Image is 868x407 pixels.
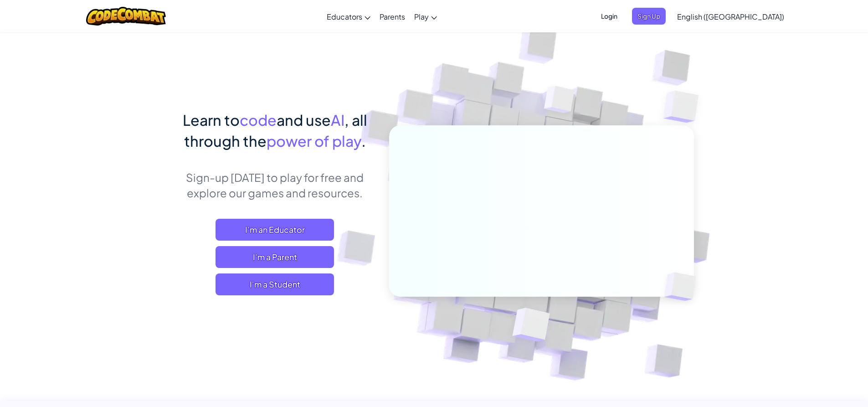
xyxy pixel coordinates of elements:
a: Educators [322,4,375,29]
span: Educators [327,12,362,21]
span: English ([GEOGRAPHIC_DATA]) [677,12,784,21]
span: code [240,111,277,129]
a: Parents [375,4,410,29]
img: CodeCombat logo [86,7,166,26]
button: Sign Up [632,8,666,25]
span: Play [414,12,429,21]
img: Overlap cubes [645,68,724,145]
span: power of play [267,132,361,150]
button: Login [596,8,623,25]
img: Overlap cubes [649,253,717,320]
span: and use [277,111,331,129]
img: Overlap cubes [527,68,592,136]
img: Overlap cubes [490,289,571,364]
button: I'm a Student [216,273,334,295]
p: Sign-up [DATE] to play for free and explore our games and resources. [175,170,375,201]
a: I'm an Educator [216,219,334,241]
span: AI [331,111,344,129]
span: Learn to [183,111,240,129]
a: I'm a Parent [216,246,334,268]
span: . [361,132,366,150]
a: English ([GEOGRAPHIC_DATA]) [673,4,789,29]
a: Play [410,4,442,29]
